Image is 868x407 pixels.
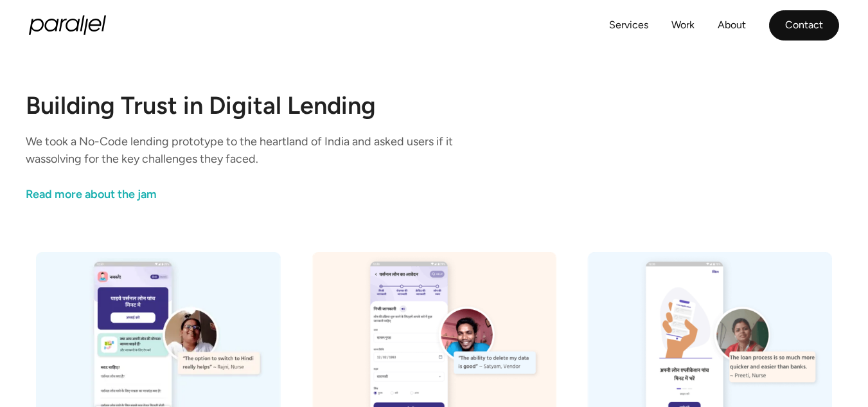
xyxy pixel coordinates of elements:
[26,186,506,203] a: link
[671,16,695,35] a: Work
[26,93,842,118] h2: Building Trust in Digital Lending
[26,133,506,168] p: We took a No-Code lending prototype to the heartland of India and asked users if it wassolving fo...
[609,16,648,35] a: Services
[26,186,157,203] div: Read more about the jam
[769,10,839,41] a: Contact
[29,15,106,35] a: home
[718,16,746,35] a: About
